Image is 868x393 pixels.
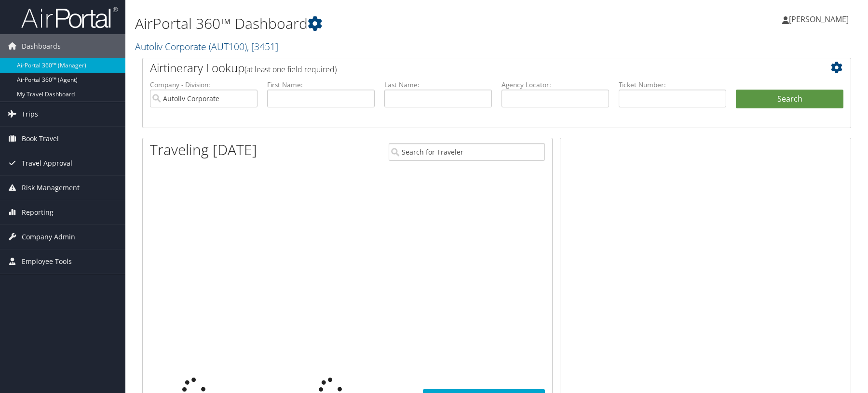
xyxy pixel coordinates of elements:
[150,60,785,76] h2: Airtinerary Lookup
[135,40,278,53] a: Autoliv Corporate
[209,40,247,53] span: ( AUT100 )
[22,200,54,224] span: Reporting
[150,80,258,90] label: Company - Division:
[22,151,72,175] span: Travel Approval
[244,64,337,75] span: (at least one field required)
[22,102,38,126] span: Trips
[22,127,59,151] span: Book Travel
[782,5,858,34] a: [PERSON_NAME]
[384,80,492,90] label: Last Name:
[22,225,75,249] span: Company Admin
[502,80,609,90] label: Agency Locator:
[267,80,375,90] label: First Name:
[150,140,257,160] h1: Traveling [DATE]
[619,80,726,90] label: Ticket Number:
[789,14,849,25] span: [PERSON_NAME]
[21,6,118,29] img: airportal-logo.png
[736,90,843,109] button: Search
[135,13,617,34] h1: AirPortal 360™ Dashboard
[389,143,545,161] input: Search for Traveler
[247,40,278,53] span: , [ 3451 ]
[22,176,80,200] span: Risk Management
[22,34,61,58] span: Dashboards
[22,249,72,274] span: Employee Tools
